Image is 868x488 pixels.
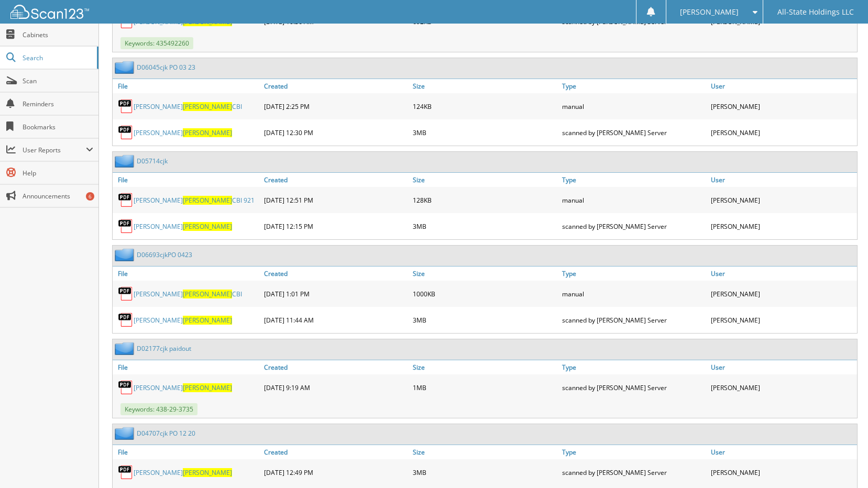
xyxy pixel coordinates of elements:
div: scanned by [PERSON_NAME] Server [559,377,708,398]
img: folder2.png [115,248,137,261]
img: scan123-logo-white.svg [10,5,89,19]
span: [PERSON_NAME] [183,290,232,298]
img: folder2.png [115,61,137,74]
a: [PERSON_NAME][PERSON_NAME] [134,316,232,325]
span: Help [23,169,93,178]
div: [DATE] 9:19 AM [261,377,410,398]
a: D05714cjk [137,157,168,165]
a: [PERSON_NAME][PERSON_NAME] [134,222,232,231]
span: [PERSON_NAME] [183,102,232,111]
a: Created [261,267,410,281]
span: [PERSON_NAME] [183,468,232,477]
a: D04707cjk PO 12 20 [137,429,195,438]
div: [DATE] 12:49 PM [261,462,410,483]
span: [PERSON_NAME] [183,383,232,392]
div: 124KB [410,96,559,117]
a: Size [410,360,559,374]
div: 3MB [410,216,559,237]
a: Size [410,173,559,187]
span: User Reports [23,146,86,154]
img: PDF.png [118,98,134,114]
a: Created [261,173,410,187]
a: [PERSON_NAME][PERSON_NAME]CBI [134,290,242,298]
div: scanned by [PERSON_NAME] Server [559,122,708,143]
a: D06045cjk PO 03 23 [137,63,195,72]
a: [PERSON_NAME][PERSON_NAME]CBI 921 [134,196,255,205]
a: Created [261,79,410,93]
div: [DATE] 12:51 PM [261,190,410,210]
a: Type [559,445,708,459]
div: [PERSON_NAME] [708,190,857,210]
div: [DATE] 1:01 PM [261,283,410,304]
a: Type [559,79,708,93]
div: 1000KB [410,283,559,304]
img: PDF.png [118,312,134,328]
div: 128KB [410,190,559,210]
img: folder2.png [115,154,137,168]
img: PDF.png [118,380,134,395]
a: Type [559,173,708,187]
div: [PERSON_NAME] [708,122,857,143]
div: 3MB [410,462,559,483]
span: Keywords: 435492260 [120,37,193,49]
iframe: Chat Widget [816,438,868,488]
a: [PERSON_NAME][PERSON_NAME]CBI [134,102,242,111]
img: folder2.png [115,427,137,440]
img: folder2.png [115,342,137,355]
div: scanned by [PERSON_NAME] Server [559,216,708,237]
div: manual [559,283,708,304]
div: [PERSON_NAME] [708,216,857,237]
div: scanned by [PERSON_NAME] Server [559,309,708,330]
img: PDF.png [118,218,134,234]
div: [PERSON_NAME] [708,96,857,117]
div: [PERSON_NAME] [708,377,857,398]
div: 3MB [410,309,559,330]
span: Scan [23,76,93,85]
div: [PERSON_NAME] [708,283,857,304]
div: 6 [86,192,94,201]
a: User [708,360,857,374]
span: All-State Holdings LLC [777,9,854,15]
span: Keywords: 438-29-3735 [120,403,197,415]
span: Cabinets [23,30,93,39]
a: Type [559,360,708,374]
img: PDF.png [118,125,134,140]
img: PDF.png [118,192,134,208]
span: [PERSON_NAME] [183,128,232,137]
a: Created [261,445,410,459]
a: File [113,79,261,93]
img: PDF.png [118,464,134,480]
div: [PERSON_NAME] [708,309,857,330]
div: 1MB [410,377,559,398]
a: File [113,360,261,374]
div: [DATE] 12:15 PM [261,216,410,237]
img: PDF.png [118,286,134,302]
span: Announcements [23,192,93,201]
a: Created [261,360,410,374]
a: [PERSON_NAME][PERSON_NAME] [134,383,232,392]
a: File [113,173,261,187]
span: [PERSON_NAME] [680,9,739,15]
a: File [113,267,261,281]
div: [DATE] 12:30 PM [261,122,410,143]
span: Reminders [23,99,93,108]
a: Type [559,267,708,281]
div: manual [559,96,708,117]
div: scanned by [PERSON_NAME] Server [559,462,708,483]
div: [DATE] 11:44 AM [261,309,410,330]
span: [PERSON_NAME] [183,222,232,231]
span: [PERSON_NAME] [183,316,232,325]
div: [PERSON_NAME] [708,462,857,483]
span: [PERSON_NAME] [183,196,232,205]
a: File [113,445,261,459]
a: User [708,267,857,281]
a: Size [410,79,559,93]
span: Search [23,53,92,62]
a: Size [410,267,559,281]
a: D02177cjk paidout [137,344,191,353]
a: Size [410,445,559,459]
a: User [708,173,857,187]
a: [PERSON_NAME][PERSON_NAME] [134,128,232,137]
div: 3MB [410,122,559,143]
